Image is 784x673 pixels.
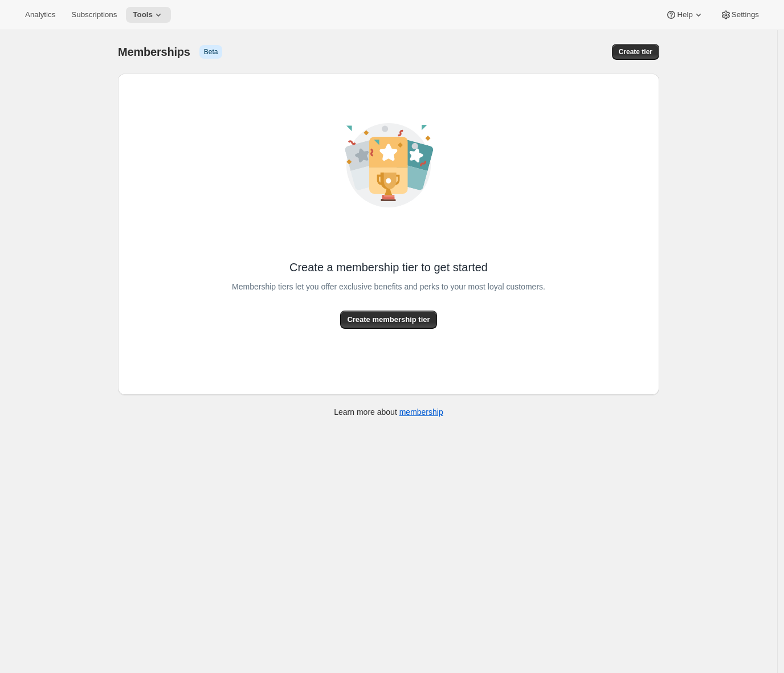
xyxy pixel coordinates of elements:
[232,279,545,295] span: Membership tiers let you offer exclusive benefits and perks to your most loyal customers.
[659,7,710,23] button: Help
[334,406,443,418] p: Learn more about
[619,47,652,56] span: Create tier
[732,10,759,19] span: Settings
[677,10,692,19] span: Help
[289,259,488,275] span: Create a membership tier to get started
[118,45,190,59] span: Memberships
[71,10,117,19] span: Subscriptions
[399,407,443,417] a: membership
[612,44,659,60] button: Create tier
[64,7,124,23] button: Subscriptions
[340,311,436,329] button: Create membership tier
[347,314,430,325] span: Create membership tier
[133,10,153,19] span: Tools
[204,47,218,56] span: Beta
[126,7,171,23] button: Tools
[18,7,62,23] button: Analytics
[713,7,766,23] button: Settings
[25,10,55,19] span: Analytics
